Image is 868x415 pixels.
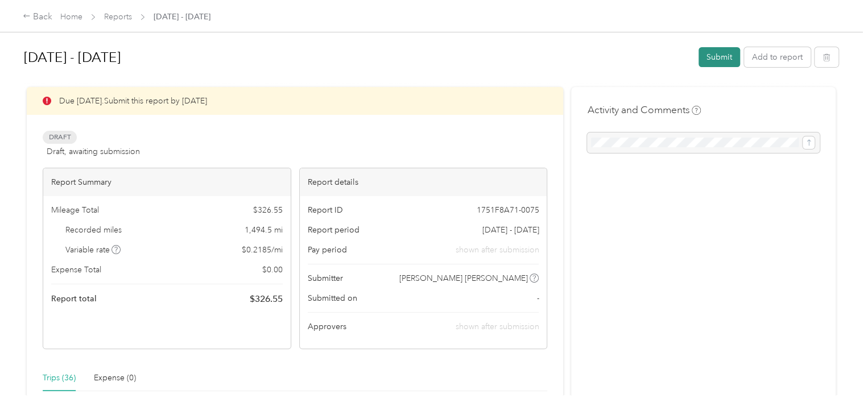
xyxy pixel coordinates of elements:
span: Draft [43,131,77,144]
span: 1,494.5 mi [245,224,283,236]
a: Home [60,12,82,22]
div: Report Summary [43,168,291,196]
span: shown after submission [455,322,539,331]
span: 1751F8A71-0075 [476,204,539,216]
div: Expense (0) [94,372,136,384]
div: Report details [300,168,547,196]
span: Submitted on [308,292,357,304]
span: Report ID [308,204,343,216]
span: Recorded miles [65,224,122,236]
span: Draft, awaiting submission [47,146,140,157]
span: $ 326.55 [253,204,283,216]
span: Approvers [308,321,346,333]
span: Pay period [308,244,347,256]
span: Mileage Total [51,204,99,216]
span: Variable rate [65,244,121,256]
button: Submit [698,47,740,67]
span: Report period [308,224,359,236]
span: Report total [51,293,97,305]
a: Reports [104,12,132,22]
span: - [536,292,539,304]
span: [DATE] - [DATE] [154,11,210,23]
span: [PERSON_NAME] [PERSON_NAME] [399,272,528,284]
span: shown after submission [455,244,539,256]
div: Trips (36) [43,372,76,384]
span: $ 326.55 [250,292,283,306]
h1: Aug 1 - 31, 2025 [24,44,691,71]
span: [DATE] - [DATE] [482,224,539,236]
h4: Activity and Comments [587,103,701,117]
span: Submitter [308,272,343,284]
span: $ 0.00 [262,264,283,276]
span: Expense Total [51,264,101,276]
button: Add to report [744,47,811,67]
div: Back [23,10,52,24]
span: $ 0.2185 / mi [242,244,283,256]
iframe: Everlance-gr Chat Button Frame [804,351,868,415]
div: Due [DATE]. Submit this report by [DATE] [27,87,563,115]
